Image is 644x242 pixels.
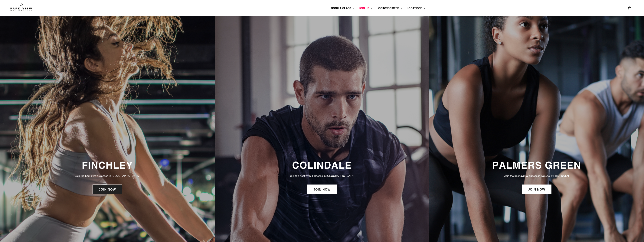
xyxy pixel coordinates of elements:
[405,5,427,11] button: LOCATIONS
[10,3,32,13] img: Park view health clubs is a gym near you.
[329,5,356,11] button: BOOK A CLASS
[331,7,351,10] span: BOOK A CLASS
[407,7,422,10] span: LOCATIONS
[522,185,551,194] a: JOIN NOW: Palmers Green Membership
[433,174,640,178] p: Join the best gym & classes in [GEOGRAPHIC_DATA]
[218,159,426,171] h3: COLINDALE
[433,159,640,171] h3: PALMERS GREEN
[4,159,211,171] h3: FINCHLEY
[375,5,404,11] button: LOGIN/REGISTER
[218,174,426,178] p: Join the best gym & classes in [GEOGRAPHIC_DATA]
[377,7,399,10] span: LOGIN/REGISTER
[359,7,369,10] span: JOIN US
[307,185,337,194] a: JOIN NOW: Colindale Membership
[357,5,374,11] button: JOIN US
[4,174,211,178] p: Join the best gym & classes in [GEOGRAPHIC_DATA]
[93,185,122,194] a: JOIN NOW: Finchley Membership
